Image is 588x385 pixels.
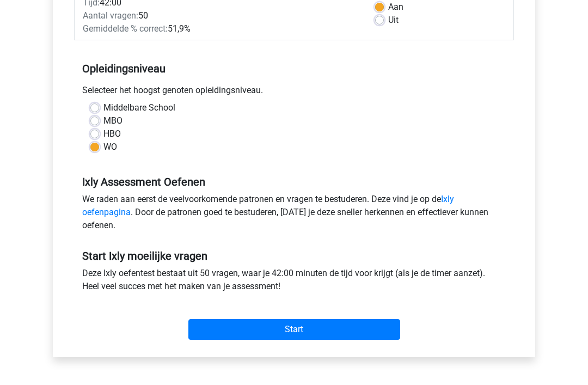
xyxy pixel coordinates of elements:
[75,9,367,22] div: 50
[388,1,403,14] label: Aan
[82,249,506,262] h5: Start Ixly moeilijke vragen
[188,319,400,340] input: Start
[83,23,168,34] span: Gemiddelde % correct:
[83,10,138,21] span: Aantal vragen:
[103,101,175,114] label: Middelbare School
[82,58,506,80] h5: Opleidingsniveau
[74,193,514,236] div: We raden aan eerst de veelvoorkomende patronen en vragen te bestuderen. Deze vind je op de . Door...
[103,127,121,140] label: HBO
[388,14,399,27] label: Uit
[103,114,122,127] label: MBO
[75,22,367,35] div: 51,9%
[74,267,514,297] div: Deze Ixly oefentest bestaat uit 50 vragen, waar je 42:00 minuten de tijd voor krijgt (als je de t...
[103,140,117,154] label: WO
[74,84,514,101] div: Selecteer het hoogst genoten opleidingsniveau.
[82,175,506,188] h5: Ixly Assessment Oefenen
